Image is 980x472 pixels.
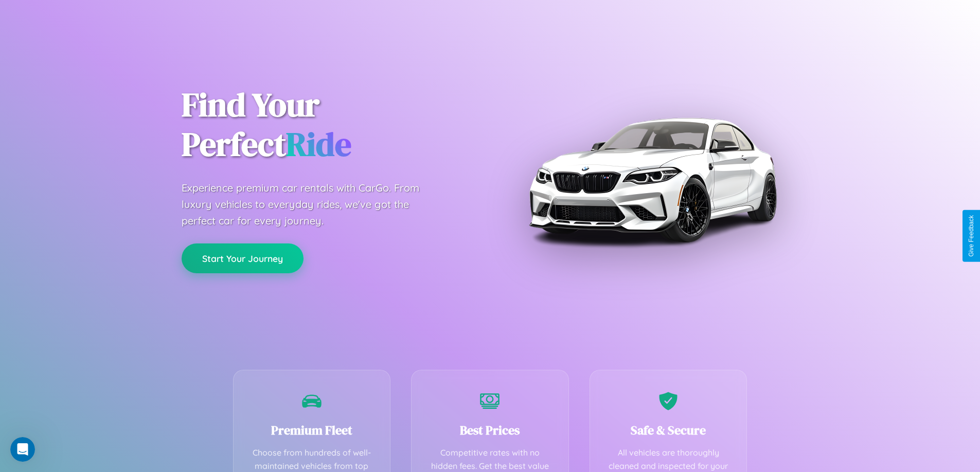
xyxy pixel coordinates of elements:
h1: Find Your Perfect [182,85,475,164]
button: Start Your Journey [182,243,304,273]
h3: Best Prices [427,422,553,439]
h3: Safe & Secure [605,422,732,439]
div: Give Feedback [968,215,975,257]
p: Experience premium car rentals with CarGo. From luxury vehicles to everyday rides, we've got the ... [182,180,439,229]
img: Premium BMW car rental vehicle [524,51,781,308]
span: Ride [286,122,351,166]
h3: Premium Fleet [249,422,375,439]
iframe: Intercom live chat [10,437,35,462]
